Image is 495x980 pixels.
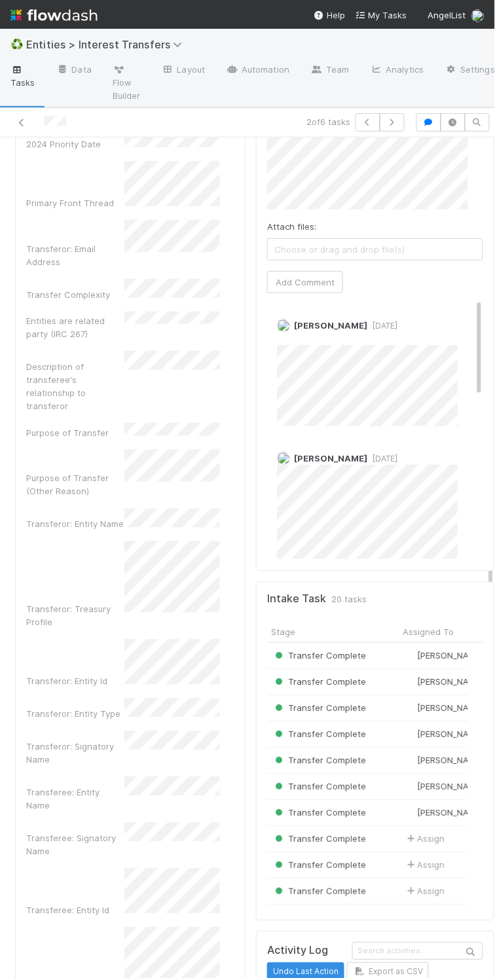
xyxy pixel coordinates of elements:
[405,703,415,714] img: avatar_abca0ba5-4208-44dd-8897-90682736f166.png
[272,651,366,661] span: Transfer Complete
[267,220,316,233] label: Attach files:
[215,60,300,81] a: Automation
[26,740,124,767] div: Transferor: Signatory Name
[26,288,124,301] div: Transfer Complexity
[272,755,366,766] span: Transfer Complete
[26,675,124,688] div: Transferor: Entity Id
[272,702,366,715] div: Transfer Complete
[151,60,216,81] a: Layout
[356,10,407,20] span: My Tasks
[404,702,481,715] div: [PERSON_NAME]
[404,676,481,689] div: [PERSON_NAME]
[26,38,189,51] span: Entities > Interest Transfers
[404,728,481,741] div: [PERSON_NAME]
[26,708,124,721] div: Transferor: Entity Type
[314,9,345,22] div: Help
[267,593,326,606] h5: Intake Task
[268,239,483,260] span: Choose or drag and drop file(s)
[26,196,124,209] div: Primary Front Thread
[277,319,290,332] img: avatar_93b89fca-d03a-423a-b274-3dd03f0a621f.png
[26,472,124,498] div: Purpose of Transfer (Other Reason)
[404,754,481,767] div: [PERSON_NAME]
[26,360,124,412] div: Description of transferee's relationship to transferor
[26,603,124,629] div: Transferor: Treasury Profile
[331,593,367,606] span: 20 tasks
[10,39,24,50] span: ♻️
[272,807,366,820] div: Transfer Complete
[367,454,397,463] span: [DATE]
[26,904,124,917] div: Transferee: Entity Id
[404,807,481,820] div: [PERSON_NAME]
[46,60,102,81] a: Data
[272,885,366,898] div: Transfer Complete
[272,729,366,740] span: Transfer Complete
[306,115,350,128] span: 2 of 6 tasks
[272,676,366,689] div: Transfer Complete
[26,786,124,812] div: Transferee: Entity Name
[26,314,124,340] div: Entities are related party (IRC 267)
[272,728,366,741] div: Transfer Complete
[267,945,350,958] h5: Activity Log
[404,833,445,846] span: Assign
[272,886,366,897] span: Transfer Complete
[277,452,290,465] img: avatar_abca0ba5-4208-44dd-8897-90682736f166.png
[26,242,124,268] div: Transferor: Email Address
[352,943,483,960] input: Search activities...
[294,453,367,463] span: [PERSON_NAME]
[417,703,483,714] span: [PERSON_NAME]
[405,755,415,766] img: avatar_abca0ba5-4208-44dd-8897-90682736f166.png
[405,808,415,818] img: avatar_abca0ba5-4208-44dd-8897-90682736f166.png
[360,60,435,81] a: Analytics
[267,271,343,293] button: Add Comment
[405,651,415,661] img: avatar_93b89fca-d03a-423a-b274-3dd03f0a621f.png
[113,63,141,102] span: Flow Builder
[404,649,481,662] div: [PERSON_NAME]
[417,651,483,661] span: [PERSON_NAME]
[417,755,483,766] span: [PERSON_NAME]
[272,859,366,872] div: Transfer Complete
[272,833,366,846] div: Transfer Complete
[471,9,485,22] img: avatar_93b89fca-d03a-423a-b274-3dd03f0a621f.png
[403,626,454,639] span: Assigned To
[404,780,481,793] div: [PERSON_NAME]
[10,4,98,26] img: logo-inverted-e16ddd16eac7371096b0.svg
[272,754,366,767] div: Transfer Complete
[26,137,124,151] div: 2024 Priority Date
[405,782,415,792] img: avatar_abca0ba5-4208-44dd-8897-90682736f166.png
[404,859,445,872] span: Assign
[272,677,366,687] span: Transfer Complete
[417,808,483,818] span: [PERSON_NAME]
[272,626,296,639] span: Stage
[294,320,367,331] span: [PERSON_NAME]
[367,321,397,331] span: [DATE]
[272,808,366,818] span: Transfer Complete
[300,60,359,81] a: Team
[405,677,415,687] img: avatar_abca0ba5-4208-44dd-8897-90682736f166.png
[404,885,445,898] span: Assign
[272,649,366,662] div: Transfer Complete
[417,782,483,792] span: [PERSON_NAME]
[272,860,366,871] span: Transfer Complete
[26,832,124,858] div: Transferee: Signatory Name
[272,782,366,792] span: Transfer Complete
[417,677,483,687] span: [PERSON_NAME]
[405,729,415,740] img: avatar_abca0ba5-4208-44dd-8897-90682736f166.png
[356,9,407,22] a: My Tasks
[428,10,466,20] span: AngelList
[10,63,35,89] span: Tasks
[102,60,151,107] a: Flow Builder
[272,834,366,844] span: Transfer Complete
[272,703,366,714] span: Transfer Complete
[272,780,366,793] div: Transfer Complete
[417,729,483,740] span: [PERSON_NAME]
[26,518,124,531] div: Transferor: Entity Name
[26,426,124,439] div: Purpose of Transfer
